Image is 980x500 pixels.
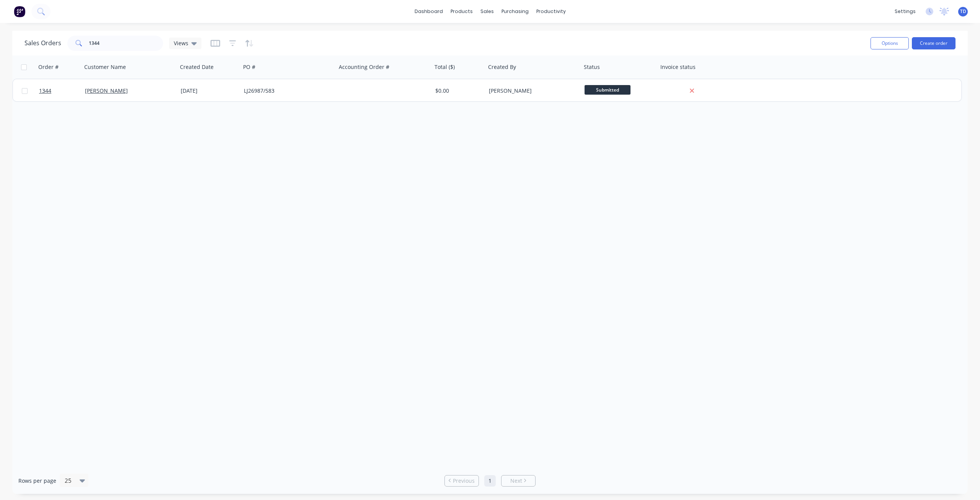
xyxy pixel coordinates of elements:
input: Search... [89,36,163,51]
button: Create order [912,37,955,49]
div: productivity [532,6,570,17]
h1: Sales Orders [24,39,61,47]
span: Rows per page [18,477,56,485]
span: Next [510,477,522,485]
div: Created Date [180,63,214,71]
div: sales [477,6,498,17]
span: 1344 [39,87,51,95]
img: Factory [14,6,25,17]
span: Previous [453,477,475,485]
ul: Pagination [441,475,539,487]
div: Total ($) [434,63,455,71]
div: Order # [38,63,59,71]
span: Submitted [585,85,630,95]
a: Next page [501,477,535,485]
div: Invoice status [660,63,696,71]
a: dashboard [411,6,447,17]
div: [DATE] [181,87,238,95]
button: Options [871,37,909,49]
div: Status [584,63,600,71]
div: purchasing [498,6,532,17]
div: LJ26987/583 [244,87,329,95]
div: settings [891,6,920,17]
div: products [447,6,477,17]
a: Previous page [445,477,479,485]
span: Views [174,39,188,47]
div: Customer Name [84,63,126,71]
div: PO # [243,63,255,71]
div: Accounting Order # [339,63,389,71]
span: TD [960,8,966,15]
div: $0.00 [435,87,480,95]
a: Page 1 is your current page [484,475,496,487]
div: Created By [488,63,516,71]
div: [PERSON_NAME] [489,87,574,95]
a: [PERSON_NAME] [85,87,128,94]
a: 1344 [39,79,85,102]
